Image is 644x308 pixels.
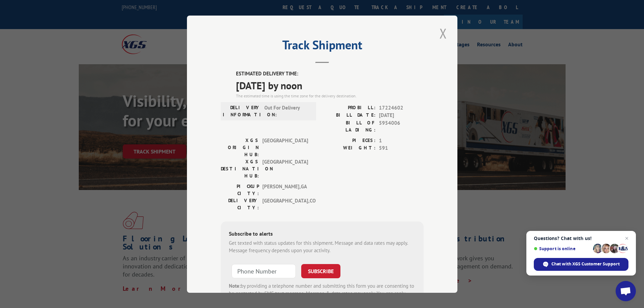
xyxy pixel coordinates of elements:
button: Close modal [437,24,449,43]
span: 1 [379,137,424,144]
span: 17224602 [379,104,424,112]
span: 591 [379,144,424,152]
strong: Note: [229,282,241,289]
div: by providing a telephone number and submitting this form you are consenting to be contacted by SM... [229,282,415,305]
a: Open chat [616,281,636,301]
div: The estimated time is using the time zone for the delivery destination. [236,93,424,99]
label: BILL OF LADING: [322,119,376,133]
span: [PERSON_NAME] , GA [262,183,308,197]
label: ESTIMATED DELIVERY TIME: [236,70,424,78]
label: WEIGHT: [322,144,376,152]
span: [DATE] [379,112,424,119]
label: PICKUP CITY: [221,183,259,197]
label: XGS DESTINATION HUB: [221,158,259,179]
span: 5954006 [379,119,424,133]
input: Phone Number [232,264,296,278]
span: [GEOGRAPHIC_DATA] , CO [262,197,308,211]
div: Subscribe to alerts [229,229,415,239]
span: [DATE] by noon [236,77,424,93]
label: XGS ORIGIN HUB: [221,137,259,158]
span: [GEOGRAPHIC_DATA] [262,158,308,179]
label: PROBILL: [322,104,376,112]
span: Out For Delivery [264,104,310,118]
label: DELIVERY INFORMATION: [223,104,261,118]
span: Questions? Chat with us! [534,236,628,241]
span: Support is online [534,246,591,251]
button: SUBSCRIBE [301,264,340,278]
span: [GEOGRAPHIC_DATA] [262,137,308,158]
label: PIECES: [322,137,376,144]
label: DELIVERY CITY: [221,197,259,211]
span: Chat with XGS Customer Support [551,261,620,267]
div: Get texted with status updates for this shipment. Message and data rates may apply. Message frequ... [229,239,415,254]
h2: Track Shipment [221,40,424,53]
span: Chat with XGS Customer Support [534,258,628,271]
label: BILL DATE: [322,112,376,119]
